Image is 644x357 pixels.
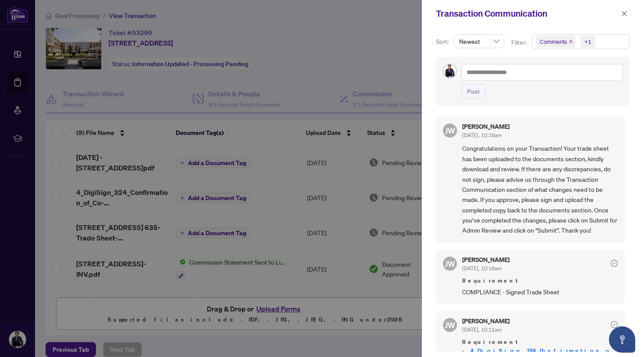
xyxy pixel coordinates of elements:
[436,37,450,46] p: Sort:
[462,124,510,130] h5: [PERSON_NAME]
[462,318,510,324] h5: [PERSON_NAME]
[540,37,567,46] span: Comments
[445,258,455,270] span: JW
[461,84,485,99] button: Post
[443,64,456,78] img: Profile Icon
[445,124,455,137] span: JW
[462,287,618,297] span: COMPLIANCE - Signed Trade Sheet
[536,35,575,48] span: Comments
[584,37,591,46] div: +1
[459,35,499,48] span: Newest
[462,265,502,272] span: [DATE], 10:16am
[511,38,528,47] p: Filter:
[611,260,618,267] span: check-circle
[569,39,573,44] span: close
[445,319,455,331] span: JW
[621,11,627,17] span: close
[462,276,618,285] span: Requirement
[609,326,635,353] button: Open asap
[436,7,619,20] div: Transaction Communication
[462,132,502,138] span: [DATE], 10:16am
[462,143,618,235] span: Congratulations on your Transaction! Your trade sheet has been uploaded to the documents section,...
[462,326,502,333] span: [DATE], 10:11am
[611,321,618,328] span: check-circle
[462,257,510,263] h5: [PERSON_NAME]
